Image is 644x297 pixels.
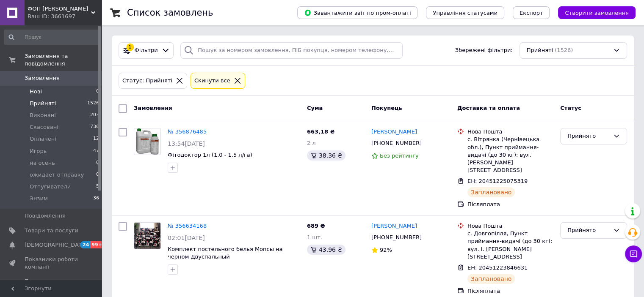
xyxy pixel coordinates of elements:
span: Нові [30,88,42,95]
button: Експорт [513,6,550,19]
div: Нова Пошта [467,222,553,230]
span: Без рейтингу [380,153,419,159]
img: Фото товару [134,223,160,249]
span: 0 [96,88,99,95]
button: Створити замовлення [558,6,636,19]
span: Панель управління [25,278,78,293]
span: 36 [93,195,99,202]
span: Доставка та оплата [457,105,520,111]
span: на осень [30,159,55,167]
div: с. Довгопілля, Пункт приймання-видачі (до 30 кг): вул. І. [PERSON_NAME][STREET_ADDRESS] [467,230,553,261]
div: 38.36 ₴ [307,150,345,161]
div: [PHONE_NUMBER] [370,232,423,243]
span: ФОП ДОБРОНЕЦЬКА С.М. [28,5,91,13]
div: [PHONE_NUMBER] [370,138,423,149]
span: ожидает отправку [30,171,84,179]
span: 689 ₴ [307,223,325,229]
input: Пошук [4,30,100,45]
div: с. Вітрянка (Чернівецька обл.), Пункт приймання-видачі (до 30 кг): вул. [PERSON_NAME][STREET_ADDR... [467,136,553,174]
span: Управління статусами [433,10,498,16]
span: 663,18 ₴ [307,128,335,135]
span: Завантажити звіт по пром-оплаті [304,9,411,16]
span: 13:54[DATE] [168,140,205,147]
a: Створити замовлення [550,9,636,16]
span: 203 [90,112,99,119]
span: 0 [96,171,99,179]
span: Показники роботи компанії [25,256,78,271]
div: 1 [126,44,134,51]
a: [PERSON_NAME] [371,128,417,136]
span: 2 л [307,140,316,146]
h1: Список замовлень [127,8,213,18]
a: Фітодоктор 1л (1,0 - 1,5 л/га) [168,152,252,158]
span: Игорь [30,147,47,155]
a: Фото товару [134,128,161,155]
span: ЕН: 20451225075319 [467,178,528,184]
span: Виконані [30,112,56,119]
span: 736 [90,123,99,131]
span: 02:01[DATE] [168,234,205,241]
div: Прийнято [567,132,610,141]
span: 1526 [87,100,99,107]
span: Збережені фільтри: [455,46,513,54]
span: Скасовані [30,123,58,131]
span: Замовлення [25,74,60,82]
div: Прийнято [567,226,610,235]
span: Товари та послуги [25,227,78,234]
span: (1526) [555,47,573,53]
div: Післяплата [467,201,553,208]
span: [DEMOGRAPHIC_DATA] [25,241,87,249]
div: Заплановано [467,274,515,284]
span: 24 [80,241,90,248]
div: Заплановано [467,187,515,197]
span: 0 [96,159,99,167]
span: Покупець [371,105,402,111]
span: 99+ [90,241,104,248]
span: Энзим [30,195,48,202]
span: 1 шт. [307,234,322,240]
span: 12 [93,135,99,143]
a: [PERSON_NAME] [371,222,417,230]
div: Статус: Прийняті [121,76,174,85]
a: Фото товару [134,222,161,249]
span: Створити замовлення [565,10,629,16]
span: Фільтри [135,46,158,54]
span: Оплачені [30,135,56,143]
button: Управління статусами [426,6,504,19]
img: Фото товару [134,128,160,155]
span: 92% [380,247,392,253]
span: Замовлення [134,105,172,111]
span: Прийняті [30,100,56,107]
span: 47 [93,147,99,155]
button: Чат з покупцем [625,245,642,262]
a: № 356876485 [168,128,207,135]
span: Статус [560,105,581,111]
span: Експорт [520,10,543,16]
span: Замовлення та повідомлення [25,52,102,68]
span: 5 [96,183,99,191]
span: Повідомлення [25,212,66,220]
div: Післяплата [467,287,553,295]
div: Нова Пошта [467,128,553,136]
button: Завантажити звіт по пром-оплаті [297,6,417,19]
span: Отпугиватели [30,183,71,191]
span: ЕН: 20451223846631 [467,264,528,271]
span: Прийняті [527,46,553,54]
div: Cкинути все [193,76,232,85]
div: Ваш ID: 3661697 [28,13,102,20]
a: Комплект постельного белья Мопсы на черном Двуспальный [168,246,282,260]
input: Пошук за номером замовлення, ПІБ покупця, номером телефону, Email, номером накладної [180,42,403,59]
a: № 356634168 [168,223,207,229]
span: Cума [307,105,323,111]
div: 43.96 ₴ [307,245,345,255]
